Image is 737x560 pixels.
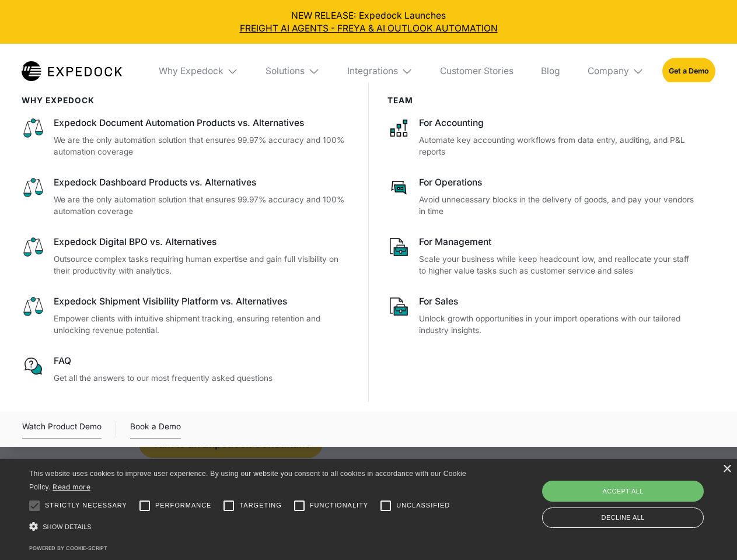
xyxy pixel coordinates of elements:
div: For Management [419,236,697,249]
span: Performance [155,501,212,510]
span: Functionality [310,501,368,510]
a: Blog [532,44,569,99]
a: For OperationsAvoid unnecessary blocks in the delivery of goods, and pay your vendors in time [387,176,697,218]
span: Show details [43,523,92,530]
a: Expedock Shipment Visibility Platform vs. AlternativesEmpower clients with intuitive shipment tra... [22,295,350,337]
div: NEW RELEASE: Expedock Launches [9,9,728,35]
iframe: Chat Widget [543,434,737,560]
div: WHy Expedock [22,96,350,105]
div: Team [387,96,697,105]
div: FAQ [54,355,350,367]
p: Automate key accounting workflows from data entry, auditing, and P&L reports [419,134,697,158]
p: Empower clients with intuitive shipment tracking, ensuring retention and unlocking revenue potent... [54,313,350,337]
div: Solutions [266,65,305,77]
div: Solutions [257,44,329,99]
a: Get a Demo [662,58,715,84]
a: Expedock Dashboard Products vs. AlternativesWe are the only automation solution that ensures 99.9... [22,176,350,218]
div: Company [588,65,629,77]
span: Targeting [239,501,281,510]
div: For Sales [419,295,697,308]
a: Expedock Digital BPO vs. AlternativesOutsource complex tasks requiring human expertise and gain f... [22,236,350,277]
a: Customer Stories [431,44,522,99]
p: Outsource complex tasks requiring human expertise and gain full visibility on their productivity ... [54,253,350,277]
p: Scale your business while keep headcount low, and reallocate your staff to higher value tasks suc... [419,253,697,277]
a: For SalesUnlock growth opportunities in your import operations with our tailored industry insights. [387,295,697,337]
div: Expedock Dashboard Products vs. Alternatives [54,176,350,189]
span: Unclassified [396,501,450,510]
a: Book a Demo [130,420,181,439]
p: Unlock growth opportunities in your import operations with our tailored industry insights. [419,313,697,337]
p: Avoid unnecessary blocks in the delivery of goods, and pay your vendors in time [419,194,697,218]
div: Company [578,44,653,99]
div: Expedock Digital BPO vs. Alternatives [54,236,350,249]
a: For AccountingAutomate key accounting workflows from data entry, auditing, and P&L reports [387,117,697,158]
a: For ManagementScale your business while keep headcount low, and reallocate your staff to higher v... [387,236,697,277]
div: Expedock Shipment Visibility Platform vs. Alternatives [54,295,350,308]
div: Watch Product Demo [22,420,102,439]
div: Why Expedock [149,44,247,99]
a: Read more [53,482,90,491]
a: FAQGet all the answers to our most frequently asked questions [22,355,350,384]
div: For Operations [419,176,697,189]
a: Expedock Document Automation Products vs. AlternativesWe are the only automation solution that en... [22,117,350,158]
span: This website uses cookies to improve user experience. By using our website you consent to all coo... [29,470,466,491]
p: We are the only automation solution that ensures 99.97% accuracy and 100% automation coverage [54,134,350,158]
div: Show details [29,519,470,535]
p: Get all the answers to our most frequently asked questions [54,372,350,384]
div: Expedock Document Automation Products vs. Alternatives [54,117,350,129]
a: open lightbox [22,420,102,439]
div: Why Expedock [159,65,223,77]
div: Integrations [347,65,398,77]
span: Strictly necessary [45,501,127,510]
div: Integrations [338,44,422,99]
div: For Accounting [419,117,697,129]
p: We are the only automation solution that ensures 99.97% accuracy and 100% automation coverage [54,194,350,218]
a: Powered by cookie-script [29,545,107,551]
a: FREIGHT AI AGENTS - FREYA & AI OUTLOOK AUTOMATION [9,22,728,35]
